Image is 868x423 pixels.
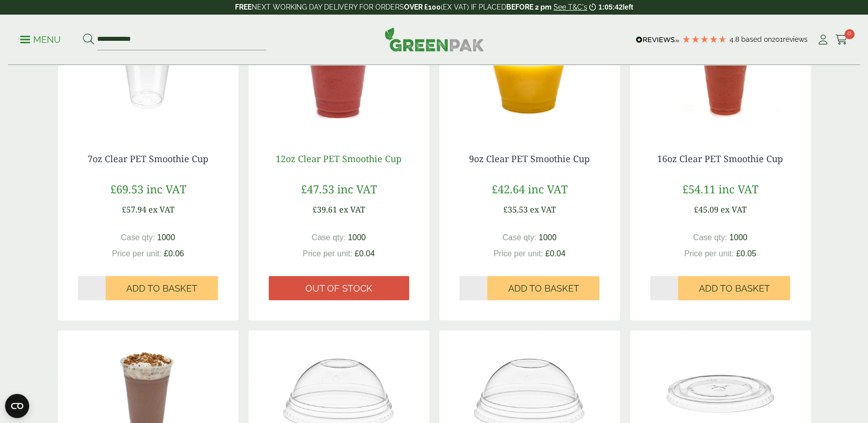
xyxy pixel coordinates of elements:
span: 1000 [348,233,366,242]
a: 7oz Clear PET Smoothie Cup [88,153,208,165]
span: £0.05 [736,249,756,258]
span: inc VAT [528,181,568,196]
span: 1000 [538,233,557,242]
span: Based on [741,35,772,43]
span: ex VAT [148,204,175,215]
a: Out of stock [269,276,409,300]
a: 16oz Clear PET Smoothie Cup [657,153,783,165]
span: ex VAT [530,204,556,215]
span: £0.04 [355,249,375,258]
span: £35.53 [503,204,528,215]
span: Case qty: [121,233,155,242]
button: Add to Basket [487,276,599,300]
span: Case qty: [311,233,346,242]
strong: FREE [235,3,252,11]
a: 0 [835,32,848,47]
span: 4.8 [730,35,741,43]
span: Add to Basket [698,283,769,294]
span: Price per unit: [112,249,162,258]
img: 12oz PET Smoothie Cup with Raspberry Smoothie no lid [249,8,429,133]
a: Menu [20,34,61,44]
span: Case qty: [693,233,727,242]
span: 1000 [157,233,175,242]
span: Add to Basket [126,283,197,294]
button: Add to Basket [106,276,218,300]
img: GreenPak Supplies [384,27,484,51]
p: Menu [20,34,61,46]
img: REVIEWS.io [636,36,679,43]
img: 9oz pet clear smoothie cup [439,8,620,133]
span: £0.04 [545,249,566,258]
button: Open CMP widget [5,394,29,418]
i: Cart [835,35,848,45]
a: See T&C's [554,3,587,11]
span: Add to Basket [508,283,579,294]
i: My Account [817,35,829,45]
span: £54.11 [682,181,716,196]
span: 1:05:42 [598,3,622,11]
span: Price per unit: [493,249,543,258]
span: £42.64 [492,181,525,196]
span: ex VAT [339,204,365,215]
span: Out of stock [305,283,372,294]
span: reviews [783,35,808,43]
button: Add to Basket [678,276,790,300]
span: £0.06 [164,249,184,258]
span: Price per unit: [684,249,734,258]
span: inc VAT [337,181,377,196]
span: inc VAT [719,181,758,196]
span: 1000 [729,233,747,242]
span: £45.09 [694,204,719,215]
span: 201 [772,35,783,43]
span: Case qty: [502,233,536,242]
span: £47.53 [301,181,334,196]
strong: BEFORE 2 pm [506,3,551,11]
span: ex VAT [721,204,747,215]
a: 12oz Clear PET Smoothie Cup [276,153,402,165]
img: 16oz PET Smoothie Cup with Strawberry Milkshake and cream [630,8,811,133]
div: 4.79 Stars [682,35,727,44]
span: £39.61 [312,204,337,215]
strong: OVER £100 [404,3,441,11]
img: 7oz Clear PET Smoothie Cup[13142] [58,8,239,133]
span: £69.53 [110,181,143,196]
span: £57.94 [122,204,146,215]
a: 9oz Clear PET Smoothie Cup [469,153,590,165]
span: inc VAT [146,181,186,196]
span: Price per unit: [302,249,352,258]
span: 0 [844,29,854,39]
span: left [622,3,633,11]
